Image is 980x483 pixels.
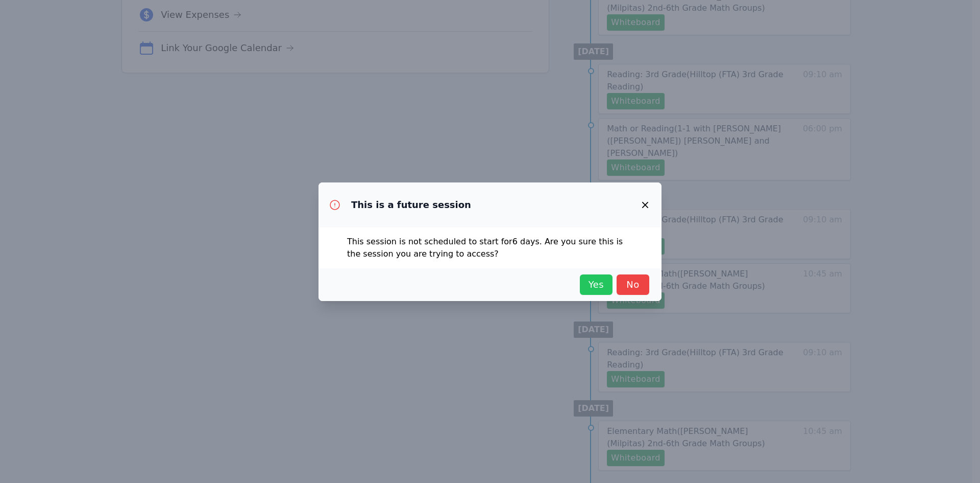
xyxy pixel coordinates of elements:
[580,274,612,295] button: Yes
[622,278,644,292] span: No
[585,278,607,292] span: Yes
[351,199,471,211] h3: This is a future session
[347,236,633,260] p: This session is not scheduled to start for 6 days . Are you sure this is the session you are tryi...
[617,274,649,295] button: No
